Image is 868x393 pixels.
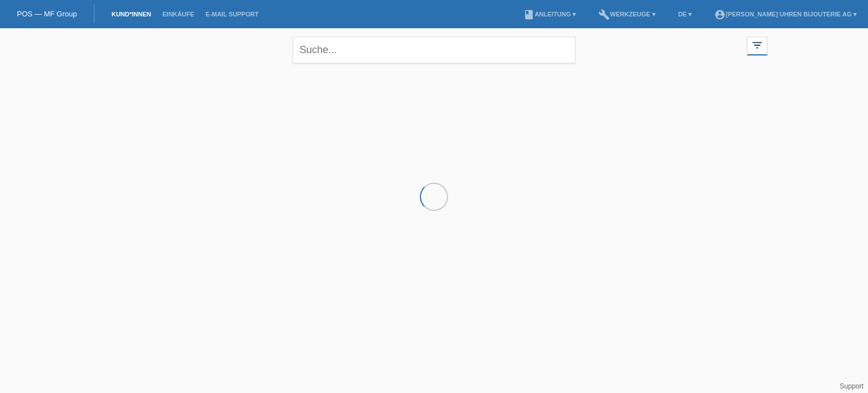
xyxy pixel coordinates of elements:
a: account_circle[PERSON_NAME] Uhren Bijouterie AG ▾ [709,11,862,18]
a: DE ▾ [672,11,697,18]
a: bookAnleitung ▾ [518,11,581,18]
i: book [523,9,535,20]
a: buildWerkzeuge ▾ [593,11,661,18]
a: Einkäufe [157,11,199,18]
i: filter_list [751,39,763,51]
a: E-Mail Support [200,11,264,18]
i: account_circle [714,9,726,20]
a: Kund*innen [106,11,157,18]
a: POS — MF Group [17,10,77,18]
i: build [598,9,610,20]
a: Support [840,382,863,390]
input: Suche... [293,37,575,63]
